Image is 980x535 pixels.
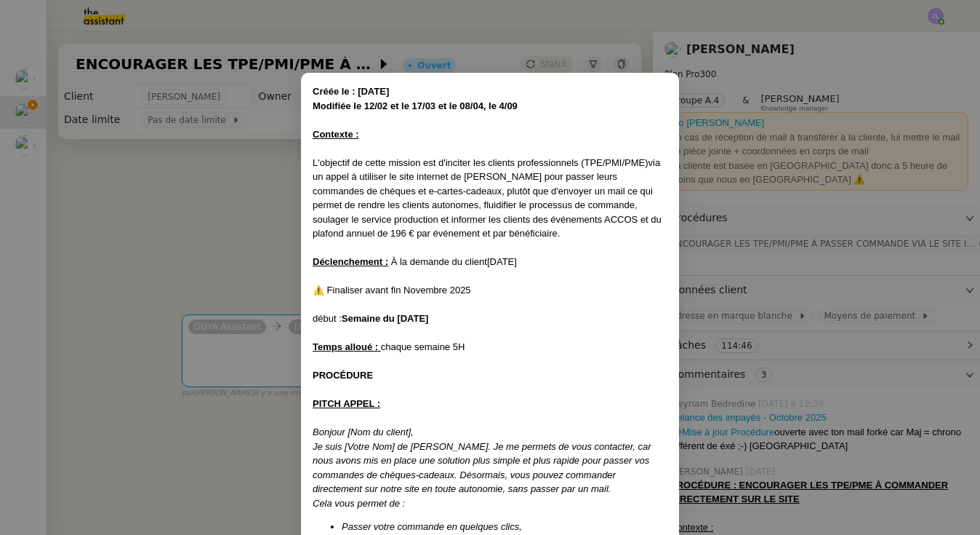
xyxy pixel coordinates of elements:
[313,255,667,269] div: [DATE]
[313,427,414,437] em: Bonjour [Nom du client],
[342,521,522,532] em: Passer votre commande en quelques clics,
[391,256,487,267] span: À la demande du client
[313,129,359,140] u: Contexte :
[313,100,518,111] strong: Modifiée le 12/02 et le 17/03 et le 08/04, le 4/09
[313,313,342,324] span: début :
[342,313,429,324] strong: Semaine du [DATE]
[313,398,380,409] u: PITCH APPEL :
[313,86,389,97] strong: Créée le : [DATE]
[381,341,465,352] span: chaque semaine 5H
[313,370,373,381] strong: PROCÉDURE
[313,341,378,352] u: Temps alloué :
[313,283,667,298] div: ⚠️ Finaliser avant fin Novembre 2025
[313,498,405,509] em: Cela vous permet de :
[313,256,388,267] u: Déclenchement :
[313,157,662,239] span: L'objectif de cette mission est d'inciter les clients professionnels (TPE/PMI/PME)via un appel à ...
[313,441,651,495] em: Je suis [Votre Nom] de [PERSON_NAME]. Je me permets de vous contacter, car nous avons mis en plac...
